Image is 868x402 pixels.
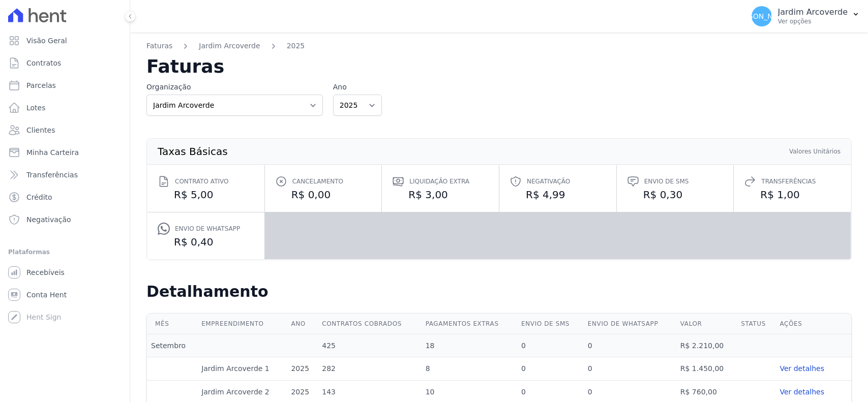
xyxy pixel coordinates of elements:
dd: R$ 1,00 [744,188,841,202]
span: Crédito [26,192,52,202]
a: Visão Geral [4,30,126,51]
th: Mês [147,314,197,334]
button: [PERSON_NAME] Jardim Arcoverde Ver opções [743,2,868,30]
th: Pagamentos extras [422,314,517,334]
td: 8 [422,357,517,381]
label: Ano [333,82,382,92]
th: Envio de Whatsapp [584,314,676,334]
a: Ver detalhes [780,387,847,397]
p: Ver opções [778,17,848,25]
td: Setembro [147,334,197,357]
a: Clientes [4,120,126,140]
h2: Detalhamento [146,283,852,301]
nav: Breadcrumb [146,41,852,57]
a: Contratos [4,53,126,73]
td: R$ 2.210,00 [676,334,737,357]
span: Visão Geral [26,36,67,46]
td: R$ 1.450,00 [676,357,737,381]
th: Empreendimento [197,314,287,334]
dd: R$ 0,30 [627,188,724,202]
h2: Faturas [146,57,852,76]
td: 18 [422,334,517,357]
label: Organização [146,82,323,92]
span: Parcelas [26,80,56,90]
a: Faturas [146,41,172,51]
span: Contratos [26,58,61,68]
span: Minha Carteira [26,147,79,158]
td: 2025 [287,357,318,381]
span: Lotes [26,103,46,113]
span: Clientes [26,125,55,135]
dd: R$ 0,00 [275,188,372,202]
td: 0 [517,357,584,381]
a: Lotes [4,98,126,118]
span: Negativação [26,214,71,225]
span: Conta Hent [26,290,67,300]
th: Envio de SMS [517,314,584,334]
span: Cancelamento [292,176,343,187]
span: Envio de SMS [644,176,689,187]
th: Taxas Básicas [157,147,228,156]
th: Ano [287,314,318,334]
td: 0 [517,334,584,357]
th: Valor [676,314,737,334]
span: Liquidação extra [409,176,469,187]
a: 2025 [287,41,305,51]
th: Contratos cobrados [318,314,421,334]
span: Negativação [527,176,570,187]
dd: R$ 4,99 [510,188,606,202]
a: Parcelas [4,75,126,96]
a: Minha Carteira [4,142,126,163]
span: Transferências [761,176,816,187]
td: 425 [318,334,421,357]
a: Crédito [4,187,126,207]
a: Recebíveis [4,262,126,283]
dd: R$ 5,00 [158,188,254,202]
a: Transferências [4,165,126,185]
span: Recebíveis [26,267,65,277]
dd: R$ 0,40 [158,235,254,249]
p: Jardim Arcoverde [778,7,848,17]
span: Contrato ativo [175,176,228,187]
a: Conta Hent [4,285,126,305]
dd: R$ 3,00 [392,188,489,202]
div: Plataformas [8,246,122,258]
td: 282 [318,357,421,381]
td: 0 [584,334,676,357]
th: Ações [775,314,851,334]
a: Ver detalhes [780,363,847,374]
td: 0 [584,357,676,381]
th: Valores Unitários [789,147,841,156]
a: Negativação [4,209,126,230]
a: Jardim Arcoverde [199,41,260,51]
span: [PERSON_NAME] [732,13,791,20]
td: Jardim Arcoverde 1 [197,357,287,381]
th: Status [737,314,775,334]
span: Transferências [26,170,78,180]
span: Envio de Whatsapp [175,224,240,234]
